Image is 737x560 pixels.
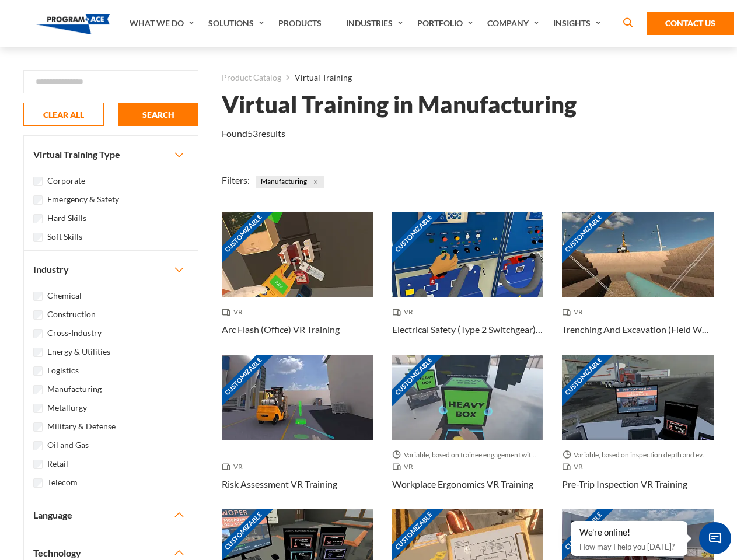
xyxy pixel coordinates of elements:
input: Metallurgy [33,404,43,413]
span: VR [222,461,247,473]
div: We're online! [579,527,679,538]
h3: Risk Assessment VR Training [222,477,337,491]
input: Chemical [33,292,43,301]
label: Military & Defense [47,420,116,433]
input: Manufacturing [33,385,43,394]
a: Customizable Thumbnail - Arc Flash (Office) VR Training VR Arc Flash (Office) VR Training [222,212,373,355]
h3: Arc Flash (Office) VR Training [222,323,340,337]
span: VR [562,306,588,318]
span: VR [222,306,247,318]
label: Corporate [47,174,85,187]
p: How may I help you [DATE]? [579,540,679,554]
h3: Trenching And Excavation (Field Work) VR Training [562,323,714,337]
label: Metallurgy [47,401,87,414]
span: Variable, based on inspection depth and event interaction. [562,449,714,461]
label: Energy & Utilities [47,345,110,358]
button: Close [309,176,322,188]
label: Cross-Industry [47,327,102,339]
span: VR [562,461,588,473]
span: Variable, based on trainee engagement with exercises. [392,449,544,461]
a: Customizable Thumbnail - Risk Assessment VR Training VR Risk Assessment VR Training [222,355,373,509]
input: Cross-Industry [33,329,43,338]
p: Found results [222,127,285,141]
label: Emergency & Safety [47,193,119,206]
input: Energy & Utilities [33,348,43,357]
input: Retail [33,460,43,469]
li: Virtual Training [281,70,352,85]
label: Logistics [47,364,79,377]
nav: breadcrumb [222,70,714,85]
input: Logistics [33,366,43,376]
label: Manufacturing [47,383,102,395]
label: Hard Skills [47,212,86,225]
em: 53 [247,128,258,139]
a: Customizable Thumbnail - Electrical Safety (Type 2 Switchgear) VR Training VR Electrical Safety (... [392,212,544,355]
input: Corporate [33,177,43,186]
button: Virtual Training Type [24,136,198,173]
a: Customizable Thumbnail - Pre-Trip Inspection VR Training Variable, based on inspection depth and ... [562,355,714,509]
input: Military & Defense [33,422,43,432]
h3: Pre-Trip Inspection VR Training [562,477,687,491]
span: VR [392,306,418,318]
a: Customizable Thumbnail - Workplace Ergonomics VR Training Variable, based on trainee engagement w... [392,355,544,509]
input: Emergency & Safety [33,195,43,205]
h3: Electrical Safety (Type 2 Switchgear) VR Training [392,323,544,337]
span: VR [392,461,418,473]
label: Soft Skills [47,230,82,243]
h3: Workplace Ergonomics VR Training [392,477,533,491]
span: Filters: [222,174,250,185]
label: Oil and Gas [47,439,89,452]
button: Industry [24,251,198,288]
label: Construction [47,308,96,321]
label: Retail [47,457,68,470]
span: Manufacturing [256,176,324,188]
input: Oil and Gas [33,441,43,450]
label: Chemical [47,289,82,302]
input: Soft Skills [33,233,43,242]
input: Telecom [33,478,43,488]
a: Contact Us [647,12,734,35]
label: Telecom [47,476,78,489]
input: Construction [33,310,43,320]
img: Program-Ace [36,14,110,34]
a: Customizable Thumbnail - Trenching And Excavation (Field Work) VR Training VR Trenching And Excav... [562,212,714,355]
button: CLEAR ALL [23,103,104,126]
button: Language [24,496,198,534]
span: Chat Widget [699,522,731,554]
h1: Virtual Training in Manufacturing [222,94,577,115]
input: Hard Skills [33,214,43,223]
a: Product Catalog [222,70,281,85]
